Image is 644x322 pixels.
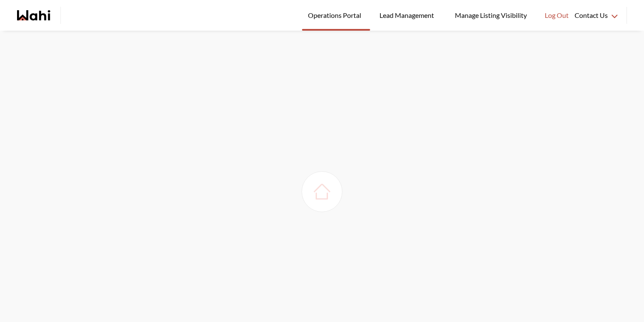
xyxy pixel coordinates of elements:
[308,10,364,21] span: Operations Portal
[452,10,529,21] span: Manage Listing Visibility
[310,180,334,204] img: loading house image
[379,10,437,21] span: Lead Management
[17,10,50,20] a: Wahi homepage
[545,10,569,21] span: Log Out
